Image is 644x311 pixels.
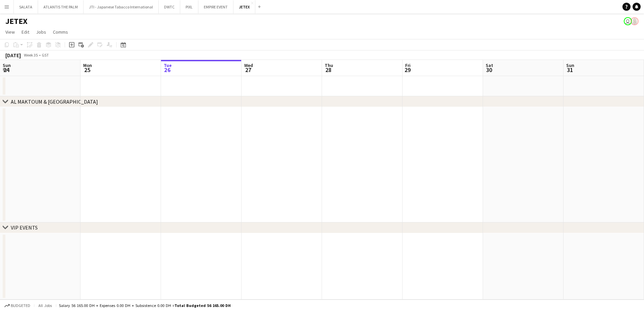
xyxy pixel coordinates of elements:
div: [DATE] [5,52,21,59]
span: Edit [22,29,29,35]
span: 29 [404,66,411,74]
span: Sun [566,62,574,68]
span: 31 [565,66,574,74]
h1: JETEX [5,16,28,26]
span: Wed [244,62,253,68]
a: Jobs [33,28,49,36]
span: 24 [2,66,11,74]
span: Sat [486,62,493,68]
span: 27 [243,66,253,74]
span: All jobs [37,303,53,308]
span: 26 [163,66,172,74]
button: SALATA [14,0,38,13]
button: DWTC [159,0,180,13]
a: View [3,28,18,36]
span: 28 [324,66,333,74]
button: EMPIRE EVENT [198,0,233,13]
span: 25 [82,66,92,74]
a: Comms [50,28,71,36]
button: PIXL [180,0,198,13]
div: Salary 56 165.00 DH + Expenses 0.00 DH + Subsistence 0.00 DH = [59,303,231,308]
app-user-avatar: Viviane Melatti [631,17,639,25]
button: JTI - Japanese Tabacco International [84,0,159,13]
a: Edit [19,28,32,36]
span: Comms [53,29,68,35]
div: AL MAKTOUM & [GEOGRAPHIC_DATA] [11,98,98,105]
span: Week 35 [22,53,39,58]
span: Thu [325,62,333,68]
span: Fri [405,62,411,68]
button: JETEX [233,0,255,13]
span: Sun [3,62,11,68]
button: ATLANTIS THE PALM [38,0,84,13]
span: 30 [485,66,493,74]
span: View [5,29,15,35]
span: Total Budgeted 56 165.00 DH [174,303,231,308]
button: Budgeted [3,302,31,309]
span: Mon [83,62,92,68]
div: VIP EVENTS [11,224,38,231]
span: Jobs [36,29,46,35]
app-user-avatar: Kerem Sungur [624,17,632,25]
span: Tue [164,62,172,68]
div: GST [42,53,49,58]
span: Budgeted [11,303,30,308]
